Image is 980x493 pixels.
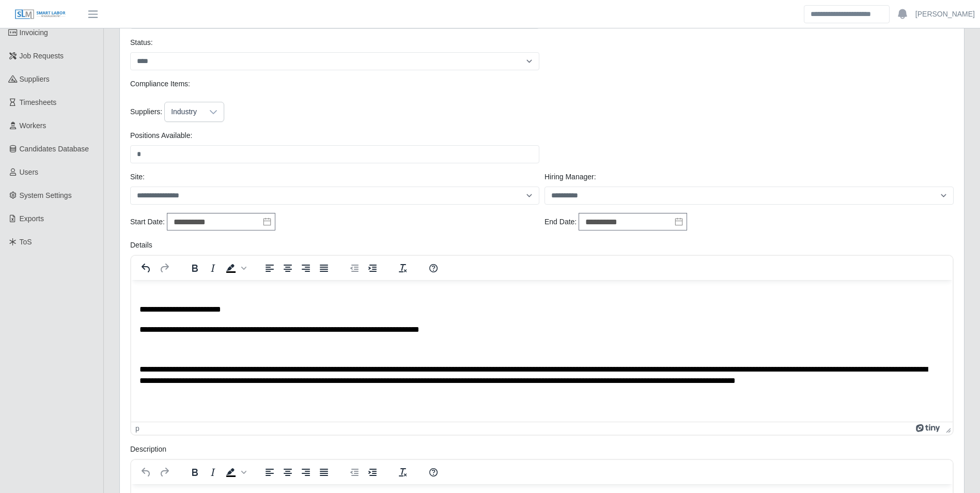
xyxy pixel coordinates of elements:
span: Users [20,168,39,176]
label: Description [130,444,166,455]
button: Italic [204,261,222,275]
button: Undo [137,261,155,275]
input: Search [804,5,890,23]
a: Powered by Tiny [916,424,942,433]
div: Background color Black [222,465,248,480]
label: Suppliers: [130,106,162,117]
span: Invoicing [20,28,48,37]
button: Increase indent [364,465,381,480]
a: [PERSON_NAME] [915,9,975,20]
button: Redo [155,261,173,275]
iframe: Rich Text Area [131,280,953,422]
span: ToS [20,238,32,246]
button: Help [425,465,442,480]
button: Bold [186,465,204,480]
span: Exports [20,214,44,223]
button: Clear formatting [394,261,412,275]
div: Background color Black [222,261,248,275]
div: Press the Up and Down arrow keys to resize the editor. [942,422,953,435]
button: Align left [261,261,278,275]
button: Bold [186,261,204,275]
label: End Date: [545,217,577,227]
div: p [135,424,139,433]
div: Industry [165,102,203,121]
button: Decrease indent [346,261,363,275]
button: Align right [297,465,315,480]
span: Job Requests [20,52,64,60]
span: Workers [20,121,46,130]
span: Timesheets [20,98,57,106]
label: Site: [130,172,145,182]
button: Align center [279,261,297,275]
button: Italic [204,465,222,480]
button: Decrease indent [346,465,363,480]
button: Clear formatting [394,465,412,480]
label: Positions Available: [130,130,192,141]
button: Justify [315,261,333,275]
button: Align left [261,465,278,480]
label: Start Date: [130,217,165,227]
button: Increase indent [364,261,381,275]
label: Status: [130,37,153,48]
span: Suppliers [20,75,50,83]
button: Redo [155,465,173,480]
label: Compliance Items: [130,79,190,89]
button: Undo [137,465,155,480]
button: Align center [279,465,297,480]
body: Rich Text Area. Press ALT-0 for help. [8,8,813,66]
img: SLM Logo [14,9,66,20]
button: Align right [297,261,315,275]
button: Help [425,261,442,275]
span: Candidates Database [20,145,89,153]
span: System Settings [20,191,72,199]
button: Justify [315,465,333,480]
label: Details [130,240,152,251]
label: Hiring Manager: [545,172,596,182]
